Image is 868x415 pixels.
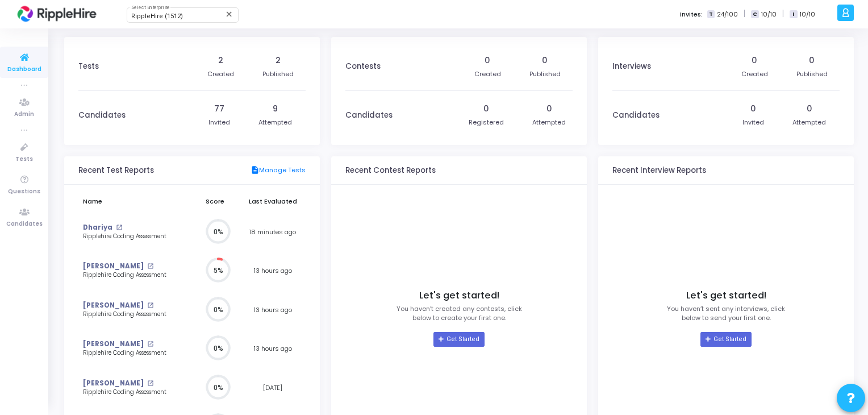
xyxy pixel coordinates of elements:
[345,166,436,175] h3: Recent Contest Reports
[83,310,171,319] div: Ripplehire Coding Assessment
[807,103,812,115] div: 0
[240,190,306,213] th: Last Evaluated
[6,219,43,229] span: Candidates
[800,10,815,19] span: 10/10
[14,3,99,26] img: logo
[751,10,758,19] span: C
[273,103,278,115] div: 9
[116,225,122,231] mat-icon: open_in_new
[83,262,144,271] a: [PERSON_NAME]
[612,111,660,120] h3: Candidates
[744,8,745,20] span: |
[207,69,234,79] div: Created
[190,190,240,213] th: Score
[474,69,501,79] div: Created
[147,341,153,347] mat-icon: open_in_new
[469,118,504,127] div: Registered
[147,380,153,387] mat-icon: open_in_new
[345,111,393,120] h3: Candidates
[686,290,766,301] h4: Let's get started!
[251,165,306,176] a: Manage Tests
[276,55,281,67] div: 2
[433,332,484,347] a: Get Started
[761,10,777,19] span: 10/10
[7,65,41,74] span: Dashboard
[240,251,306,290] td: 13 hours ago
[225,10,234,19] mat-icon: Clear
[251,165,259,176] mat-icon: description
[717,10,738,19] span: 24/100
[483,103,489,115] div: 0
[83,301,144,310] a: [PERSON_NAME]
[752,55,757,67] div: 0
[240,213,306,252] td: 18 minutes ago
[83,349,171,358] div: Ripplehire Coding Assessment
[208,118,230,127] div: Invited
[240,329,306,368] td: 13 hours ago
[529,69,561,79] div: Published
[147,302,153,309] mat-icon: open_in_new
[262,69,294,79] div: Published
[131,13,183,20] span: RippleHire (1512)
[83,223,112,233] a: Dhariya
[667,304,785,323] p: You haven’t sent any interviews, click below to send your first one.
[782,8,784,20] span: |
[742,118,764,127] div: Invited
[78,190,190,213] th: Name
[680,10,703,19] label: Invites:
[741,69,768,79] div: Created
[214,103,224,115] div: 77
[750,103,756,115] div: 0
[83,339,144,349] a: [PERSON_NAME]
[147,263,153,269] mat-icon: open_in_new
[8,187,40,197] span: Questions
[419,290,499,301] h4: Let's get started!
[15,155,33,164] span: Tests
[542,55,548,67] div: 0
[83,233,171,241] div: Ripplehire Coding Assessment
[532,118,566,127] div: Attempted
[78,111,126,120] h3: Candidates
[707,10,715,19] span: T
[796,69,828,79] div: Published
[612,166,706,175] h3: Recent Interview Reports
[78,62,99,71] h3: Tests
[78,166,154,175] h3: Recent Test Reports
[83,388,171,397] div: Ripplehire Coding Assessment
[790,10,797,19] span: I
[546,103,552,115] div: 0
[397,304,522,323] p: You haven’t created any contests, click below to create your first one.
[485,55,490,67] div: 0
[809,55,815,67] div: 0
[14,110,34,119] span: Admin
[240,368,306,408] td: [DATE]
[612,62,651,71] h3: Interviews
[258,118,292,127] div: Attempted
[700,332,751,347] a: Get Started
[218,55,223,67] div: 2
[345,62,381,71] h3: Contests
[792,118,826,127] div: Attempted
[240,290,306,330] td: 13 hours ago
[83,271,171,280] div: Ripplehire Coding Assessment
[83,379,144,388] a: [PERSON_NAME]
